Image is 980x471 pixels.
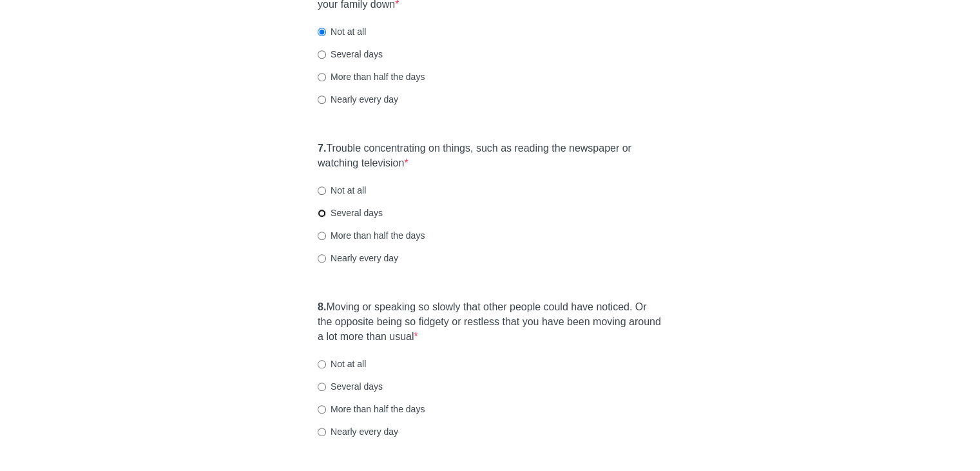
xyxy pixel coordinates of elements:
[318,383,326,391] input: Several days
[318,300,662,345] label: Moving or speaking so slowly that other people could have noticed. Or the opposite being so fidge...
[318,301,326,312] strong: 8.
[318,380,383,393] label: Several days
[318,93,398,106] label: Nearly every day
[318,70,425,83] label: More than half the days
[318,360,326,368] input: Not at all
[318,252,398,265] label: Nearly every day
[318,403,425,416] label: More than half the days
[318,143,326,154] strong: 7.
[318,48,383,61] label: Several days
[318,25,366,38] label: Not at all
[318,73,326,81] input: More than half the days
[318,232,326,240] input: More than half the days
[318,425,398,438] label: Nearly every day
[318,357,366,370] label: Not at all
[318,254,326,263] input: Nearly every day
[318,50,326,59] input: Several days
[318,28,326,36] input: Not at all
[318,209,326,217] input: Several days
[318,95,326,104] input: Nearly every day
[318,206,383,219] label: Several days
[318,428,326,436] input: Nearly every day
[318,186,326,195] input: Not at all
[318,405,326,414] input: More than half the days
[318,141,662,171] label: Trouble concentrating on things, such as reading the newspaper or watching television
[318,184,366,197] label: Not at all
[318,229,425,242] label: More than half the days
